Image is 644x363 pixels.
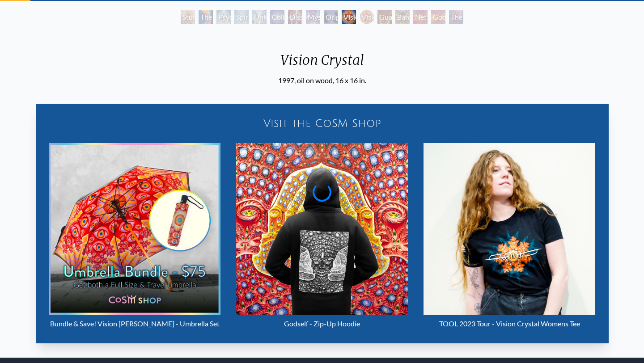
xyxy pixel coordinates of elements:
[181,10,195,24] div: Study for the Great Turn
[421,143,598,333] a: TOOL 2023 Tour - Vision Crystal Womens Tee
[216,10,231,24] div: Psychic Energy System
[377,10,392,24] div: Guardian of Infinite Vision
[41,109,603,138] a: Visit the CoSM Shop
[47,143,223,333] a: Bundle & Save! Vision [PERSON_NAME] - Umbrella Set
[236,143,408,315] img: Godself - Zip-Up Hoodie
[395,10,410,24] div: Bardo Being
[449,10,463,24] div: The Great Turn
[306,10,320,24] div: Mystic Eye
[270,10,284,24] div: Collective Vision
[199,10,213,24] div: The Torch
[252,10,267,24] div: Universal Mind Lattice
[342,10,356,24] div: Vision Crystal
[360,10,374,24] div: Vision [PERSON_NAME]
[431,10,445,24] div: Godself
[234,143,411,333] a: Godself - Zip-Up Hoodie
[234,315,411,333] div: Godself - Zip-Up Hoodie
[47,315,223,333] div: Bundle & Save! Vision [PERSON_NAME] - Umbrella Set
[421,315,598,333] div: TOOL 2023 Tour - Vision Crystal Womens Tee
[424,143,595,315] img: TOOL 2023 Tour - Vision Crystal Womens Tee
[49,143,220,315] img: Bundle & Save! Vision Crystal Tondo - Umbrella Set
[413,10,428,24] div: Net of Being
[273,52,371,75] div: Vision Crystal
[234,10,249,24] div: Spiritual Energy System
[324,10,338,24] div: Original Face
[288,10,302,24] div: Dissectional Art for Tool's Lateralus CD
[273,75,371,86] div: 1997, oil on wood, 16 x 16 in.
